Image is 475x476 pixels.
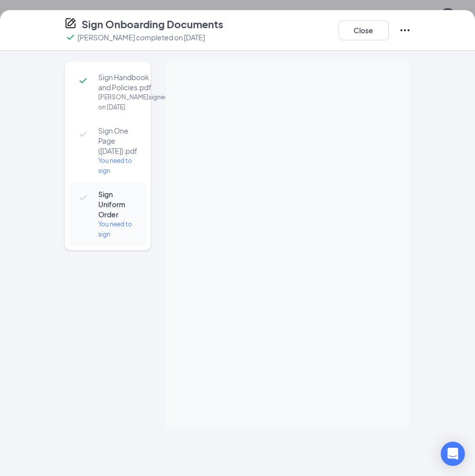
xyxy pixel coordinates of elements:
[82,17,223,31] h4: Sign Onboarding Documents
[78,32,205,42] p: [PERSON_NAME] completed on [DATE]
[399,24,411,36] svg: Ellipses
[64,17,77,29] svg: CompanyDocumentIcon
[77,75,89,87] svg: Checkmark
[98,126,138,156] span: Sign One Page ([DATE]).pdf
[77,192,89,204] svg: Checkmark
[64,31,77,43] svg: Checkmark
[98,219,137,240] div: You need to sign
[338,20,389,40] button: Close
[98,72,158,92] span: Sign Handbook and Policies.pdf
[98,92,158,112] div: [PERSON_NAME] signed on [DATE]
[98,189,137,219] span: Sign Uniform Order
[441,442,465,466] div: Open Intercom Messenger
[77,128,89,140] svg: Checkmark
[98,156,138,176] div: You need to sign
